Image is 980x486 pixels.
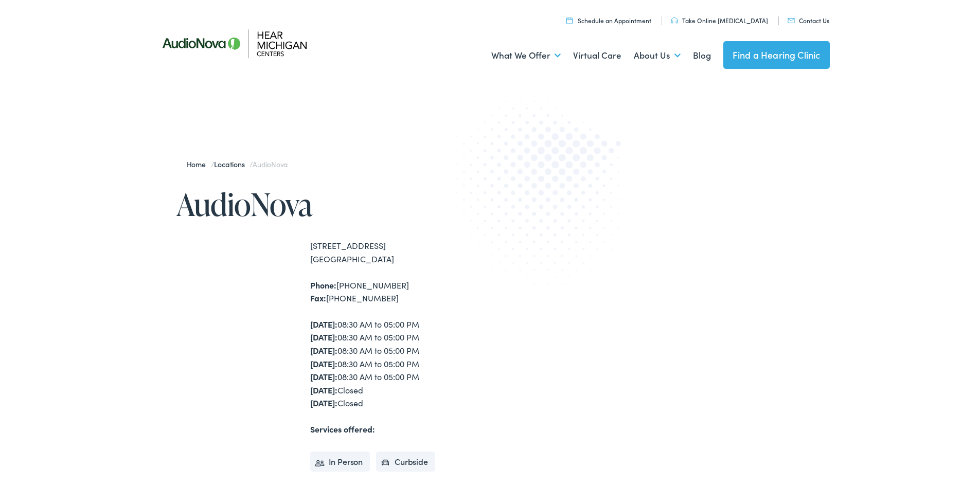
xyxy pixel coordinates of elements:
a: Home [187,159,211,169]
strong: [DATE]: [310,331,337,343]
li: Curbside [376,452,435,472]
img: utility icon [566,17,573,24]
a: Find a Hearing Clinic [723,41,830,69]
strong: [DATE]: [310,358,337,369]
a: What We Offer [491,37,561,75]
div: [STREET_ADDRESS] [GEOGRAPHIC_DATA] [310,239,490,265]
a: Blog [693,37,711,75]
strong: [DATE]: [310,397,337,408]
strong: [DATE]: [310,371,337,382]
strong: Phone: [310,279,336,291]
span: / / [187,159,288,169]
strong: Fax: [310,292,326,303]
span: AudioNova [253,159,288,169]
a: Locations [214,159,250,169]
img: utility icon [671,17,678,24]
h1: AudioNova [176,187,490,221]
a: Schedule an Appointment [566,16,651,25]
strong: [DATE]: [310,384,337,395]
a: About Us [634,37,681,75]
strong: [DATE]: [310,318,337,330]
div: 08:30 AM to 05:00 PM 08:30 AM to 05:00 PM 08:30 AM to 05:00 PM 08:30 AM to 05:00 PM 08:30 AM to 0... [310,318,490,410]
a: Take Online [MEDICAL_DATA] [671,16,768,25]
a: Contact Us [788,16,829,25]
a: Virtual Care [573,37,621,75]
img: utility icon [788,18,795,23]
strong: Services offered: [310,423,375,435]
div: [PHONE_NUMBER] [PHONE_NUMBER] [310,279,490,305]
strong: [DATE]: [310,345,337,356]
li: In Person [310,452,370,472]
